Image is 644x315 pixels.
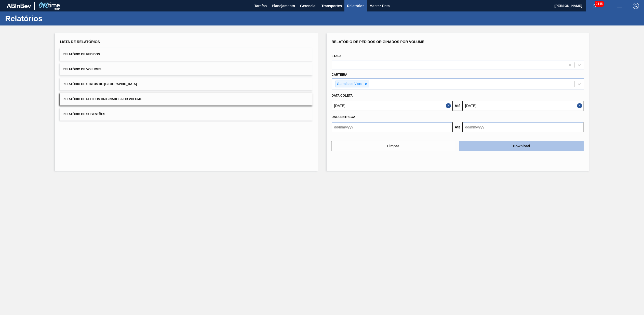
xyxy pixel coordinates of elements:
[332,54,342,58] label: Etapa
[336,81,363,87] div: Garrafa de Vidro
[332,115,355,119] span: Data entrega
[459,141,584,151] button: Download
[332,122,453,132] input: dd/mm/yyyy
[321,3,342,9] span: Transportes
[62,52,100,56] span: Relatório de Pedidos
[60,78,312,90] button: Relatório de Status do [GEOGRAPHIC_DATA]
[347,3,364,9] span: Relatórios
[332,40,424,44] span: Relatório de Pedidos Originados por Volume
[60,48,312,61] button: Relatório de Pedidos
[577,101,584,111] button: Close
[60,40,100,44] span: Lista de Relatórios
[5,16,96,21] h1: Relatórios
[633,3,639,9] img: Logout
[60,93,312,106] button: Relatório de Pedidos Originados por Volume
[60,63,312,76] button: Relatório de Volumes
[300,3,316,9] span: Gerencial
[452,122,463,132] button: Até
[254,3,267,9] span: Tarefas
[62,68,101,71] span: Relatório de Volumes
[463,101,584,111] input: dd/mm/yyyy
[7,4,31,8] img: TNhmsLtSVTkK8tSr43FrP2fwEKptu5GPRR3wAAAABJRU5ErkJggg==
[446,101,452,111] button: Close
[331,141,455,151] button: Limpar
[586,2,602,9] button: Notificações
[62,97,142,101] span: Relatório de Pedidos Originados por Volume
[616,3,623,9] img: userActions
[595,1,604,7] span: 2145
[62,82,137,86] span: Relatório de Status do [GEOGRAPHIC_DATA]
[272,3,295,9] span: Planejamento
[332,94,353,97] span: Data coleta
[332,101,453,111] input: dd/mm/yyyy
[60,108,312,121] button: Relatório de Sugestões
[463,122,584,132] input: dd/mm/yyyy
[332,73,347,76] label: Carteira
[452,101,463,111] button: Até
[369,3,390,9] span: Master Data
[62,112,105,116] span: Relatório de Sugestões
